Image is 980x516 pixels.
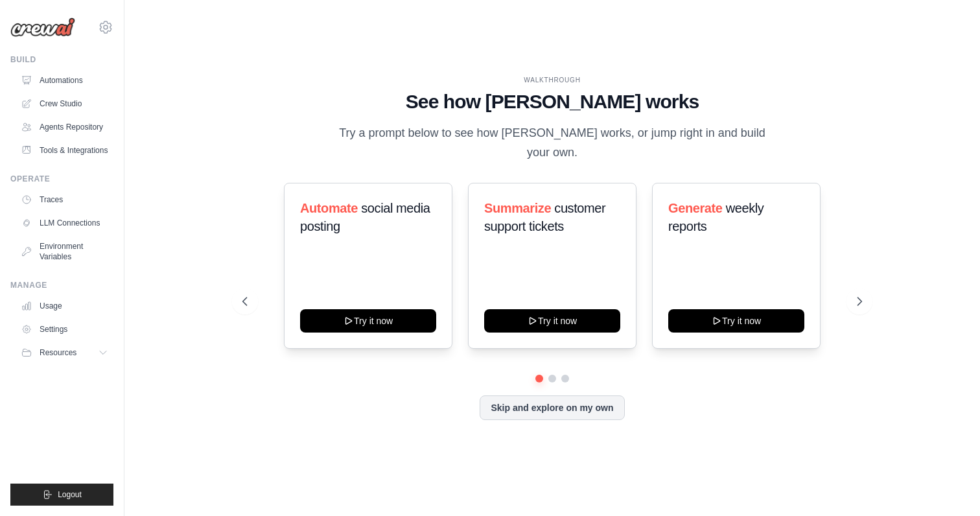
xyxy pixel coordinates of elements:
[10,18,75,37] img: Logo
[242,90,863,113] h1: See how [PERSON_NAME] works
[334,124,770,162] p: Try a prompt below to see how [PERSON_NAME] works, or jump right in and build your own.
[16,117,113,137] a: Agents Repository
[10,54,113,65] div: Build
[16,236,113,267] a: Environment Variables
[16,140,113,161] a: Tools & Integrations
[16,213,113,233] a: LLM Connections
[300,309,436,333] button: Try it now
[242,75,863,85] div: WALKTHROUGH
[484,201,605,233] span: customer support tickets
[40,347,76,358] span: Resources
[16,70,113,91] a: Automations
[484,201,551,215] span: Summarize
[16,189,113,210] a: Traces
[10,484,113,506] button: Logout
[668,309,804,333] button: Try it now
[58,489,82,500] span: Logout
[16,342,113,363] button: Resources
[668,201,764,233] span: weekly reports
[484,309,620,333] button: Try it now
[300,201,430,233] span: social media posting
[16,319,113,340] a: Settings
[16,296,113,316] a: Usage
[668,201,723,215] span: Generate
[10,174,113,184] div: Operate
[480,395,624,420] button: Skip and explore on my own
[300,201,358,215] span: Automate
[10,280,113,290] div: Manage
[16,93,113,114] a: Crew Studio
